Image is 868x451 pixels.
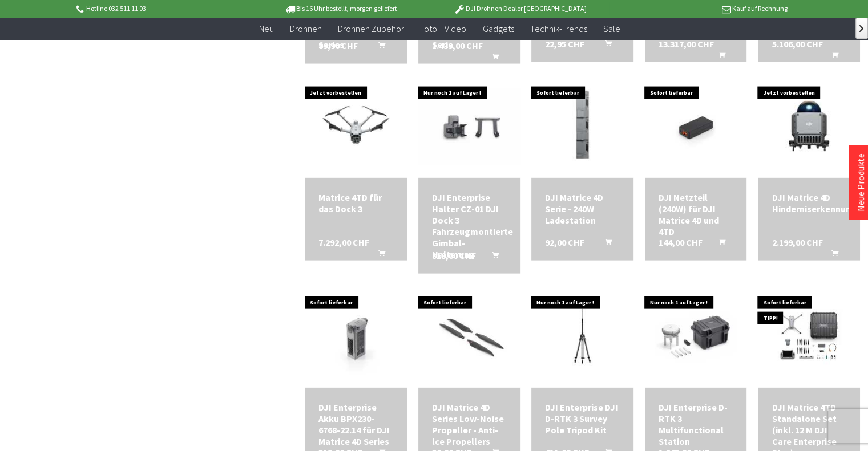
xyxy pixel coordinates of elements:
[772,192,846,214] a: DJI Matrice 4D Hinderniserkennungsmodul 2.199,00 CHF In den Warenkorb
[531,298,633,375] img: DJI Enterprise DJI D-RTK 3 Survey Pole Tripod Kit
[474,17,522,40] a: Gadgets
[645,88,747,165] img: DJI Netzteil (240W) für DJI Matrice 4D und 4TD
[545,192,620,226] a: DJI Matrice 4D Serie - 240W Ladestation 92,00 CHF In den Warenkorb
[530,23,587,34] span: Technik-Trends
[859,25,863,32] span: 
[420,23,466,34] span: Foto + Video
[659,192,733,237] a: DJI Netzteil (240W) für DJI Matrice 4D und 4TD 144,00 CHF In den Warenkorb
[318,237,369,248] span: 7.292,00 CHF
[318,401,393,447] div: DJI Enterprise Akku BPX230-6768-22.14 für DJI Matrice 4D Series
[432,401,507,447] a: DJI Matrice 4D Series Low-Noise Propeller - Anti-lce Propellers 30,00 CHF In den Warenkorb
[482,23,514,34] span: Gadgets
[365,40,392,55] button: In den Warenkorb
[478,250,506,265] button: In den Warenkorb
[659,401,733,447] div: DJI Enterprise D-RTK 3 Multifunctional Station
[659,401,733,447] a: DJI Enterprise D-RTK 3 Multifunctional Station 1.643,00 CHF In den Warenkorb
[704,237,732,251] button: In den Warenkorb
[855,153,866,212] a: Neue Produkte
[545,401,620,436] a: DJI Enterprise DJI D-RTK 3 Survey Pole Tripod Kit 411,00 CHF In den Warenkorb
[318,192,393,214] div: Matrice 4TD für das Dock 3
[609,2,788,15] p: Kauf auf Rechnung
[305,88,407,165] img: Matrice 4TD für das Dock 3
[418,88,520,165] img: DJI Enterprise Halter CZ-01 DJI Dock 3 Fahrzeugmontierte Gimbal-Halterung
[432,250,476,261] span: 319,00 CHF
[595,17,628,40] a: Sale
[418,298,520,375] img: DJI Matrice 4D Series Low-Noise Propeller - Anti-lce Propellers
[545,237,584,248] span: 92,00 CHF
[432,192,507,260] a: DJI Enterprise Halter CZ-01 DJI Dock 3 Fahrzeugmontierte Gimbal-Halterung 319,00 CHF In den Waren...
[522,17,595,40] a: Technik-Trends
[758,75,860,177] img: DJI Matrice 4D Hinderniserkennungsmodul
[659,192,733,237] div: DJI Netzteil (240W) für DJI Matrice 4D und 4TD
[251,17,282,40] a: Neu
[318,192,393,214] a: Matrice 4TD für das Dock 3 7.292,00 CHF In den Warenkorb
[659,237,703,248] span: 144,00 CHF
[365,248,392,263] button: In den Warenkorb
[431,2,609,15] p: DJI Drohnen Dealer [GEOGRAPHIC_DATA]
[531,75,633,177] img: DJI Matrice 4D Serie - 240W Ladestation
[772,192,846,214] div: DJI Matrice 4D Hinderniserkennungsmodul
[704,50,732,64] button: In den Warenkorb
[645,298,747,375] img: DJI Enterprise D-RTK 3 Multifunctional Station
[318,40,358,51] span: 89,90 CHF
[603,23,620,34] span: Sale
[545,192,620,226] div: DJI Matrice 4D Serie - 240W Ladestation
[772,38,822,50] span: 5.106,00 CHF
[330,17,412,40] a: Drohnen Zubehör
[545,401,620,436] div: DJI Enterprise DJI D-RTK 3 Survey Pole Tripod Kit
[305,298,407,375] img: DJI Enterprise Akku BPX230-6768-22.14 für DJI Matrice 4D Series
[290,23,322,34] span: Drohnen
[432,192,507,260] div: DJI Enterprise Halter CZ-01 DJI Dock 3 Fahrzeugmontierte Gimbal-Halterung
[338,23,404,34] span: Drohnen Zubehör
[591,237,619,251] button: In den Warenkorb
[818,248,845,263] button: In den Warenkorb
[432,401,507,447] div: DJI Matrice 4D Series Low-Noise Propeller - Anti-lce Propellers
[74,2,252,15] p: Hotline 032 511 11 03
[772,237,822,248] span: 2.199,00 CHF
[591,38,619,53] button: In den Warenkorb
[659,38,714,50] span: 13.317,00 CHF
[253,2,431,15] p: Bis 16 Uhr bestellt, morgen geliefert.
[758,299,860,373] img: DJI Matrice 4TD Standalone Set (inkl. 12 M DJI Care Enterprise Plus)
[432,40,483,51] span: 1.439,00 CHF
[412,17,474,40] a: Foto + Video
[318,401,393,447] a: DJI Enterprise Akku BPX230-6768-22.14 für DJI Matrice 4D Series 318,00 CHF In den Warenkorb
[259,23,274,34] span: Neu
[545,38,584,50] span: 22,95 CHF
[818,50,845,64] button: In den Warenkorb
[282,17,330,40] a: Drohnen
[478,51,506,66] button: In den Warenkorb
